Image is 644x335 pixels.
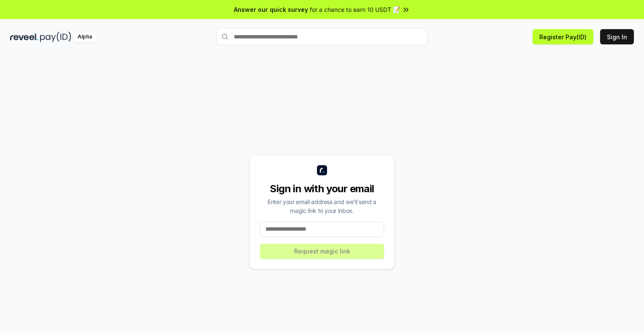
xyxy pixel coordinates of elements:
div: Alpha [73,32,97,42]
img: logo_small [317,165,327,175]
span: for a chance to earn 10 USDT 📝 [310,5,400,14]
img: reveel_dark [10,32,38,42]
span: Answer our quick survey [234,5,308,14]
div: Enter your email address and we’ll send a magic link to your inbox. [260,197,384,215]
button: Register Pay(ID) [533,29,593,44]
img: pay_id [40,32,71,42]
button: Sign In [600,29,634,44]
div: Sign in with your email [260,182,384,196]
